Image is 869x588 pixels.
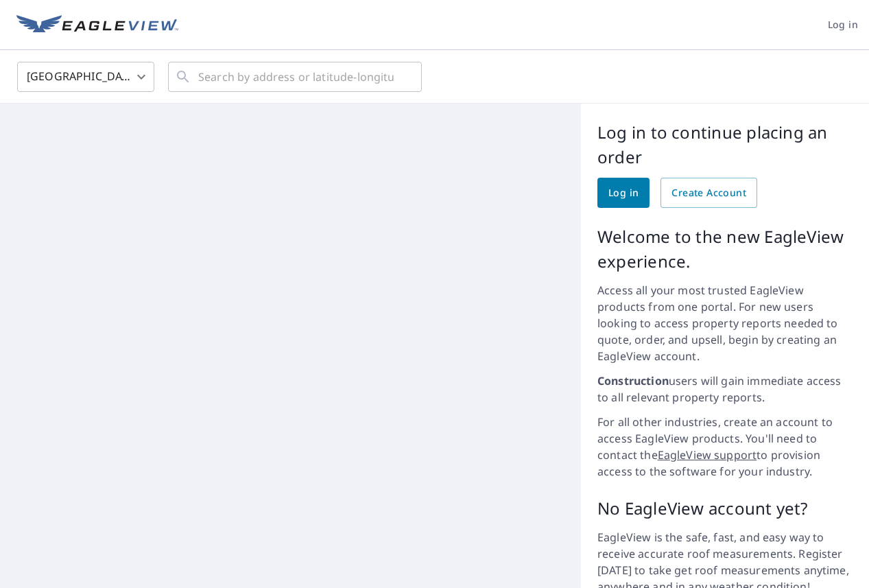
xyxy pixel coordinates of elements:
span: Log in [608,185,639,202]
a: Log in [597,178,650,208]
img: EV Logo [16,15,178,36]
p: users will gain immediate access to all relevant property reports. [597,373,853,405]
strong: Construction [597,373,669,388]
p: No EagleView account yet? [597,496,853,521]
span: Create Account [671,185,746,202]
a: Create Account [660,178,757,208]
p: Welcome to the new EagleView experience. [597,224,853,274]
span: Log in [828,16,858,34]
input: Search by address or latitude-longitude [198,58,394,96]
p: Access all your most trusted EagleView products from one portal. For new users looking to access ... [597,282,853,364]
a: EagleView support [658,447,757,462]
p: For all other industries, create an account to access EagleView products. You'll need to contact ... [597,414,853,480]
p: Log in to continue placing an order [597,120,853,169]
div: [GEOGRAPHIC_DATA] [17,58,154,96]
